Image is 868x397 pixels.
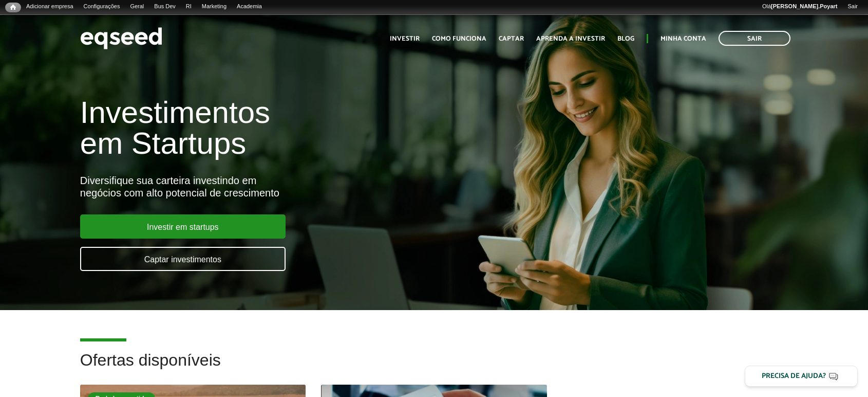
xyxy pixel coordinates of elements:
[5,3,21,12] a: Início
[719,31,790,46] a: Sair
[197,3,232,11] a: Marketing
[80,214,286,239] a: Investir em startups
[390,35,420,42] a: Investir
[149,3,181,11] a: Bus Dev
[757,3,843,11] a: Olá[PERSON_NAME].Poyart
[10,4,16,11] span: Início
[80,247,286,271] a: Captar investimentos
[617,35,634,42] a: Blog
[80,351,788,385] h2: Ofertas disponíveis
[125,3,149,11] a: Geral
[80,25,162,52] img: EqSeed
[499,35,524,42] a: Captar
[432,35,486,42] a: Como funciona
[661,35,706,42] a: Minha conta
[181,3,197,11] a: RI
[536,35,605,42] a: Aprenda a investir
[80,174,499,199] div: Diversifique sua carteira investindo em negócios com alto potencial de crescimento
[842,3,863,11] a: Sair
[80,97,499,159] h1: Investimentos em Startups
[21,3,79,11] a: Adicionar empresa
[79,3,125,11] a: Configurações
[232,3,267,11] a: Academia
[771,3,837,9] strong: [PERSON_NAME].Poyart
